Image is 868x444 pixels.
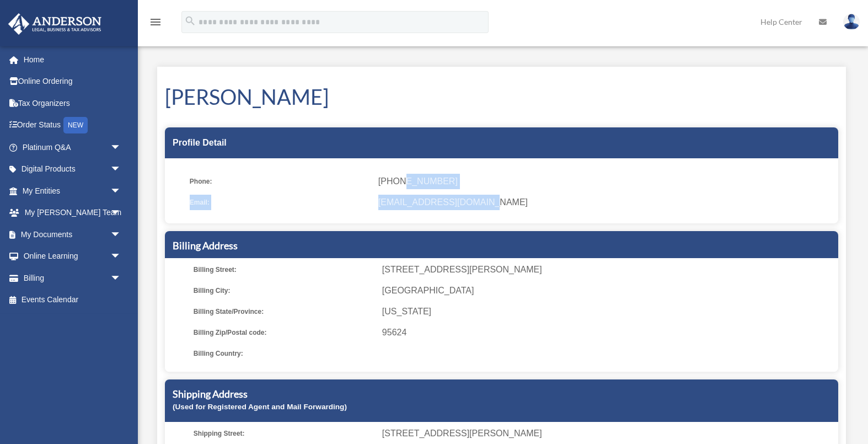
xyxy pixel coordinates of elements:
span: [STREET_ADDRESS][PERSON_NAME] [382,426,834,441]
a: My Entitiesarrow_drop_down [8,180,138,202]
small: (Used for Registered Agent and Mail Forwarding) [173,403,347,411]
a: Tax Organizers [8,92,138,114]
i: menu [149,15,162,29]
img: User Pic [843,14,860,30]
span: [EMAIL_ADDRESS][DOMAIN_NAME] [378,195,831,210]
a: Home [8,49,138,71]
h5: Billing Address [173,239,831,253]
i: search [184,15,196,27]
a: Online Learningarrow_drop_down [8,245,138,268]
a: Events Calendar [8,289,138,311]
span: 95624 [382,325,834,340]
span: arrow_drop_down [110,180,132,202]
a: Platinum Q&Aarrow_drop_down [8,136,138,158]
a: Order StatusNEW [8,114,138,137]
span: arrow_drop_down [110,245,132,268]
span: [GEOGRAPHIC_DATA] [382,283,834,298]
div: Profile Detail [165,127,838,158]
a: Online Ordering [8,71,138,93]
a: My Documentsarrow_drop_down [8,223,138,245]
span: Phone: [190,174,371,189]
span: Billing City: [194,283,374,298]
span: Billing Street: [194,262,374,277]
span: Billing Zip/Postal code: [194,325,374,340]
span: arrow_drop_down [110,202,132,224]
a: My [PERSON_NAME] Teamarrow_drop_down [8,202,138,224]
a: Billingarrow_drop_down [8,267,138,289]
span: Billing Country: [194,346,374,361]
span: arrow_drop_down [110,267,132,290]
span: arrow_drop_down [110,223,132,246]
h5: Shipping Address [173,387,831,401]
div: NEW [63,117,88,133]
span: Shipping Street: [194,426,374,441]
img: Anderson Advisors Platinum Portal [5,13,105,35]
span: arrow_drop_down [110,158,132,181]
span: [US_STATE] [382,304,834,319]
h1: [PERSON_NAME] [165,82,838,111]
span: Billing State/Province: [194,304,374,319]
span: arrow_drop_down [110,136,132,159]
span: [STREET_ADDRESS][PERSON_NAME] [382,262,834,277]
span: [PHONE_NUMBER] [378,174,831,189]
a: Digital Productsarrow_drop_down [8,158,138,180]
span: Email: [190,195,371,210]
a: menu [149,19,162,29]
